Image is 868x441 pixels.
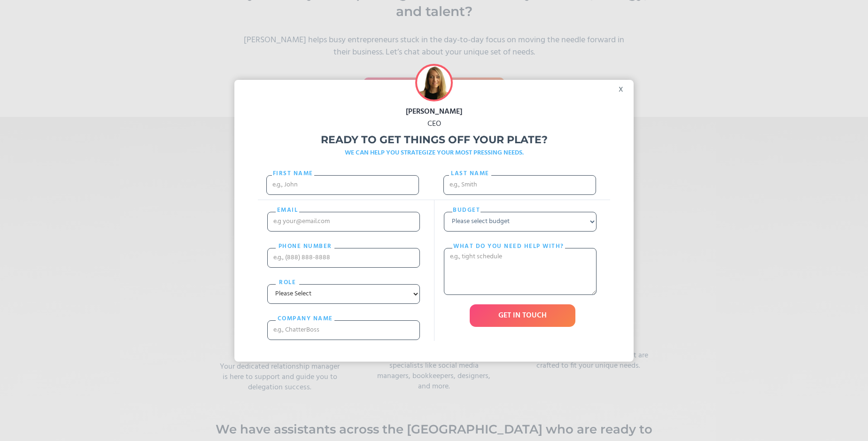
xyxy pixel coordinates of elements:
label: Budget [452,206,480,215]
div: x [612,80,634,94]
label: What do you need help with? [452,242,565,251]
label: email [276,206,299,215]
strong: WE CAN HELP YOU STRATEGIZE YOUR MOST PRESSING NEEDS. [345,147,524,158]
input: e.g., (888) 888-8888 [267,248,420,268]
label: First Name [272,169,314,178]
label: Last name [449,169,491,178]
input: e.g your@email.com [267,212,420,232]
strong: Ready to get things off your plate? [321,133,548,146]
label: cOMPANY NAME [276,314,334,324]
div: [PERSON_NAME] [234,106,634,118]
label: PHONE nUMBER [276,242,334,251]
div: CEO [234,118,634,130]
input: e.g., John [266,175,419,195]
label: Role [276,278,299,287]
input: e.g., ChatterBoss [267,320,420,340]
input: GET IN TOUCH [470,304,575,327]
input: e.g., Smith [443,175,596,195]
form: Freebie Popup Form 2021 [258,163,610,349]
